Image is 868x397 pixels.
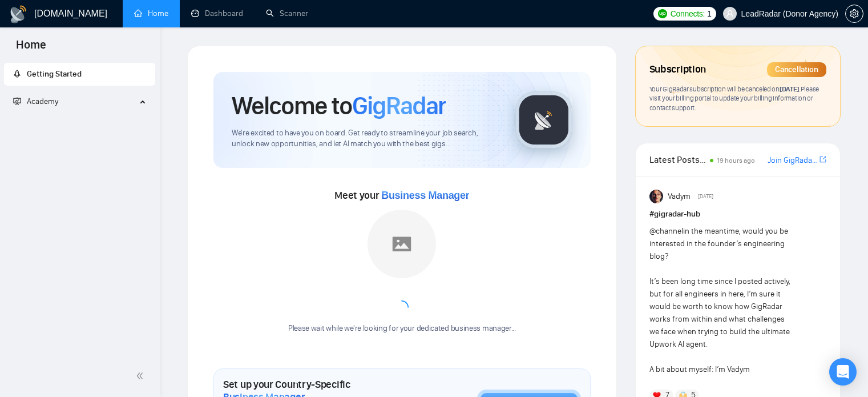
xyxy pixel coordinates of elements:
[845,5,863,23] button: setting
[649,60,706,79] span: Subscription
[368,210,436,278] img: placeholder.png
[649,85,819,112] span: Your GigRadar subscription will be canceled Please visit your billing portal to update your billi...
[845,9,863,18] a: setting
[819,154,826,165] a: export
[281,323,523,334] div: Please wait while we're looking for your dedicated business manager...
[649,226,683,236] span: @channel
[846,9,863,18] span: setting
[381,190,469,201] span: Business Manager
[698,191,713,202] span: [DATE]
[829,358,857,386] div: Open Intercom Messenger
[768,154,817,167] a: Join GigRadar Slack Community
[649,153,706,167] span: Latest Posts from the GigRadar Community
[658,9,667,18] img: upwork-logo.png
[771,85,801,93] span: on
[707,7,712,20] span: 1
[671,7,705,20] span: Connects:
[394,299,410,315] span: loading
[717,157,755,165] span: 19 hours ago
[515,91,572,149] img: gigradar-logo.png
[352,90,446,121] span: GigRadar
[334,189,469,202] span: Meet your
[649,208,826,220] h1: # gigradar-hub
[767,62,826,77] div: Cancellation
[649,190,663,203] img: Vadym
[668,190,691,203] span: Vadym
[819,155,826,164] span: export
[726,10,734,18] span: user
[780,85,801,93] span: [DATE] .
